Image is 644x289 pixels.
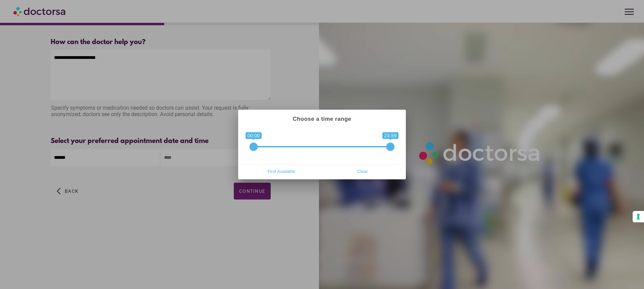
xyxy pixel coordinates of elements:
button: Your consent preferences for tracking technologies [633,211,644,222]
span: 00:00 [246,132,262,139]
button: First Available [241,166,322,177]
button: Clear [322,166,403,177]
span: 23:59 [382,132,398,139]
span: Clear [324,166,401,176]
span: First Available [243,166,320,176]
strong: Choose a time range [293,116,352,122]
